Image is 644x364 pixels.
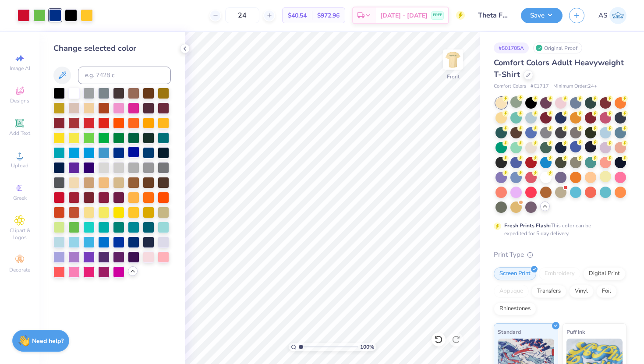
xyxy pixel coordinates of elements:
div: # 501705A [494,42,529,53]
div: Original Proof [533,42,582,53]
span: FREE [433,12,442,18]
span: Greek [13,194,27,201]
div: Vinyl [569,285,594,298]
div: Rhinestones [494,302,536,315]
span: $40.54 [288,11,307,20]
strong: Fresh Prints Flash: [504,222,551,229]
span: Comfort Colors Adult Heavyweight T-Shirt [494,57,624,80]
img: Front [444,51,462,68]
div: Print Type [494,250,626,260]
span: Upload [11,162,28,169]
img: Ayla Schmanke [609,7,626,24]
input: Untitled Design [471,7,514,24]
span: # C1717 [531,83,549,90]
input: – – [225,7,259,23]
span: Standard [498,327,521,336]
button: Save [521,8,563,23]
span: Designs [10,97,29,104]
div: Screen Print [494,267,536,280]
div: Foil [596,285,617,298]
div: Embroidery [539,267,580,280]
span: Puff Ink [566,327,585,336]
span: 100 % [360,343,374,351]
div: Digital Print [583,267,626,280]
span: Minimum Order: 24 + [553,83,597,90]
span: Comfort Colors [494,83,526,90]
span: Image AI [10,65,30,72]
span: $972.96 [317,11,340,20]
input: e.g. 7428 c [78,67,171,84]
div: Transfers [531,285,566,298]
div: Front [447,73,460,81]
div: Applique [494,285,529,298]
span: Add Text [9,130,30,137]
div: This color can be expedited for 5 day delivery. [504,222,612,237]
div: Change selected color [53,42,171,54]
a: AS [598,7,626,24]
span: AS [598,11,607,21]
span: [DATE] - [DATE] [380,11,428,20]
strong: Need help? [32,337,64,345]
span: Clipart & logos [4,227,35,241]
span: Decorate [9,266,30,273]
